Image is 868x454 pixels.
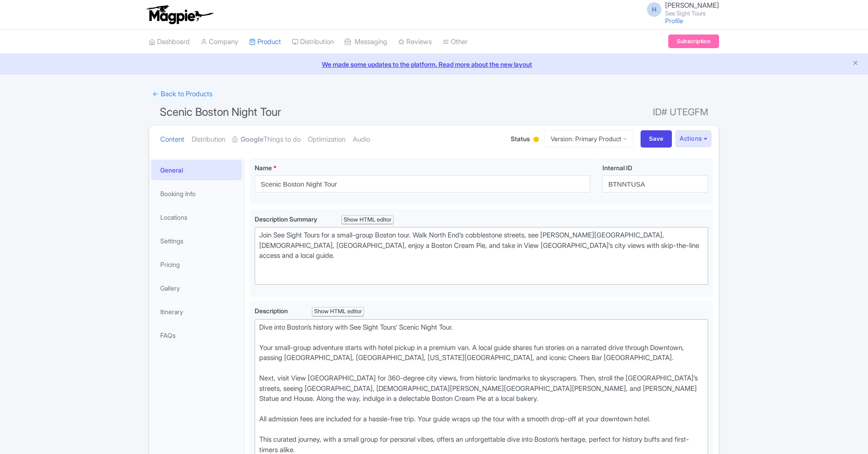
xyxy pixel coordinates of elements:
[602,164,632,172] span: Internal ID
[292,30,334,54] a: Distribution
[160,125,184,154] a: Content
[312,307,364,316] div: Show HTML editor
[201,30,238,54] a: Company
[255,215,319,223] span: Description Summary
[151,278,242,298] a: Gallery
[259,230,704,281] div: Join See Sight Tours for a small-group Boston tour. Walk North End’s cobblestone streets, see [PE...
[232,125,301,154] a: GoogleThings to do
[255,164,272,172] span: Name
[341,215,394,225] div: Show HTML editor
[241,134,263,145] strong: Google
[151,325,242,345] a: FAQs
[641,2,719,16] a: H [PERSON_NAME] See Sight Tours
[443,30,468,54] a: Other
[676,130,711,147] button: Actions
[149,30,190,54] a: Dashboard
[647,2,661,17] span: H
[151,207,242,227] a: Locations
[665,10,719,16] small: See Sight Tours
[151,254,242,275] a: Pricing
[144,5,215,25] img: logo-ab69f6fb50320c5b225c76a69d11143b.png
[255,307,289,315] span: Description
[532,133,541,147] div: Building
[151,183,242,204] a: Booking Info
[249,30,281,54] a: Product
[160,105,281,118] span: Scenic Boston Night Tour
[852,59,859,69] button: Close announcement
[151,231,242,251] a: Settings
[308,125,345,154] a: Optimization
[544,130,633,148] a: Version: Primary Product
[511,134,530,143] span: Status
[653,103,708,121] span: ID# UTEGFM
[353,125,370,154] a: Audio
[192,125,225,154] a: Distribution
[668,35,719,48] a: Subscription
[665,17,683,25] a: Profile
[665,1,719,10] span: [PERSON_NAME]
[398,30,432,54] a: Reviews
[151,160,242,180] a: General
[345,30,387,54] a: Messaging
[149,85,216,103] a: ← Back to Products
[5,59,863,69] a: We made some updates to the platform. Read more about the new layout
[151,301,242,322] a: Itinerary
[641,130,672,148] input: Save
